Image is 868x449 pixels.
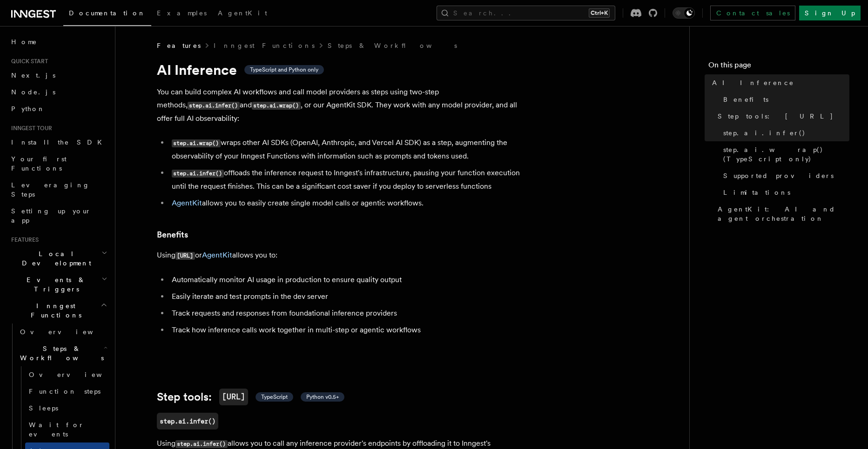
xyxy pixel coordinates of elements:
[157,9,207,17] span: Examples
[212,3,273,25] a: AgentKit
[169,307,529,320] li: Track requests and responses from foundational inference providers
[219,389,248,405] code: [URL]
[708,59,849,74] h4: On this page
[11,37,37,46] span: Home
[720,141,849,167] a: step.ai.wrap() (TypeScript only)
[29,388,101,395] span: Function steps
[261,393,288,401] span: TypeScript
[714,201,849,227] a: AgentKit: AI and agent orchestration
[7,84,109,100] a: Node.js
[7,297,109,324] button: Inngest Functions
[437,6,615,20] button: Search...Ctrl+K
[157,389,344,405] a: Step tools:[URL] TypeScript Python v0.5+
[169,197,529,210] li: allows you to easily create single model calls or agentic workflows.
[16,344,104,363] span: Steps & Workflows
[7,67,109,84] a: Next.js
[69,9,146,17] span: Documentation
[11,88,55,96] span: Node.js
[712,78,794,87] span: AI Inference
[7,249,101,268] span: Local Development
[157,228,188,241] a: Benefits
[169,273,529,286] li: Automatically monitor AI usage in production to ensure quality output
[7,33,109,50] a: Home
[306,393,339,401] span: Python v0.5+
[214,41,315,50] a: Inngest Functions
[7,100,109,117] a: Python
[11,139,108,146] span: Install the SDK
[157,413,218,429] a: step.ai.infer()
[16,340,109,366] button: Steps & Workflows
[718,112,834,121] span: Step tools: [URL]
[175,252,195,260] code: [URL]
[720,167,849,184] a: Supported providers
[718,205,849,223] span: AgentKit: AI and agent orchestration
[252,102,301,110] code: step.ai.wrap()
[328,41,457,50] a: Steps & Workflows
[723,128,806,138] span: step.ai.infer()
[799,6,861,20] a: Sign Up
[25,416,109,442] a: Wait for events
[25,366,109,383] a: Overview
[7,151,109,177] a: Your first Functions
[188,102,240,110] code: step.ai.infer()
[172,170,224,178] code: step.ai.infer()
[172,139,221,147] code: step.ai.wrap()
[157,41,201,50] span: Features
[157,249,529,262] p: Using or allows you to:
[7,245,109,271] button: Local Development
[250,66,318,73] span: TypeScript and Python only
[172,198,202,207] a: AgentKit
[20,328,116,336] span: Overview
[175,440,228,448] code: step.ai.infer()
[7,58,48,65] span: Quick start
[7,125,52,132] span: Inngest tour
[723,171,834,180] span: Supported providers
[25,400,109,416] a: Sleeps
[25,383,109,400] a: Function steps
[7,203,109,229] a: Setting up your app
[7,236,39,244] span: Features
[720,91,849,108] a: Benefits
[723,188,790,197] span: Limitations
[11,72,55,79] span: Next.js
[29,421,84,438] span: Wait for events
[714,108,849,125] a: Step tools: [URL]
[710,6,795,20] a: Contact sales
[169,166,529,193] li: offloads the inference request to Inngest's infrastructure, pausing your function execution until...
[169,136,529,163] li: wraps other AI SDKs (OpenAI, Anthropic, and Vercel AI SDK) as a step, augmenting the observabilit...
[708,74,849,91] a: AI Inference
[169,324,529,337] li: Track how inference calls work together in multi-step or agentic workflows
[157,61,529,78] h1: AI Inference
[157,86,529,125] p: You can build complex AI workflows and call model providers as steps using two-step methods, and ...
[218,9,267,17] span: AgentKit
[11,207,91,224] span: Setting up your app
[11,105,45,112] span: Python
[16,324,109,340] a: Overview
[720,125,849,141] a: step.ai.infer()
[673,7,695,19] button: Toggle dark mode
[7,177,109,203] a: Leveraging Steps
[169,290,529,303] li: Easily iterate and test prompts in the dev server
[723,95,768,104] span: Benefits
[151,3,212,25] a: Examples
[720,184,849,201] a: Limitations
[29,404,58,412] span: Sleeps
[7,275,101,294] span: Events & Triggers
[7,301,101,320] span: Inngest Functions
[723,145,849,164] span: step.ai.wrap() (TypeScript only)
[11,155,67,172] span: Your first Functions
[7,134,109,151] a: Install the SDK
[7,271,109,297] button: Events & Triggers
[29,371,125,378] span: Overview
[589,8,610,18] kbd: Ctrl+K
[202,251,232,259] a: AgentKit
[11,181,90,198] span: Leveraging Steps
[63,3,151,26] a: Documentation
